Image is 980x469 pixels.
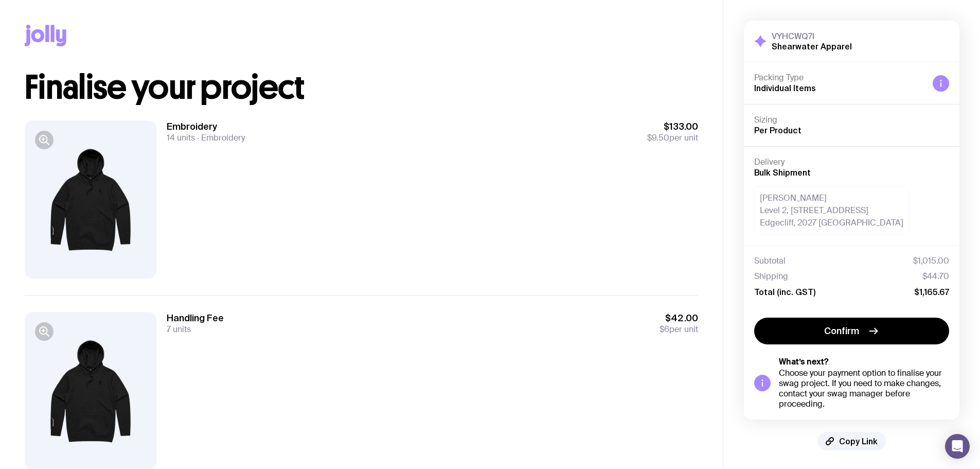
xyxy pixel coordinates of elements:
[660,312,698,324] span: $42.00
[660,324,698,335] span: per unit
[754,83,816,93] span: Individual Items
[647,120,698,133] span: $133.00
[754,73,924,83] h4: Packing Type
[167,324,191,335] span: 7 units
[167,120,245,133] h3: Embroidery
[754,115,949,125] h4: Sizing
[779,357,949,367] h5: What’s next?
[772,31,852,41] h3: VYHCWQ7I
[824,325,859,337] span: Confirm
[913,256,949,266] span: $1,015.00
[945,434,970,459] div: Open Intercom Messenger
[167,132,195,143] span: 14 units
[914,287,949,297] span: $1,165.67
[754,157,949,167] h4: Delivery
[195,132,245,143] span: Embroidery
[167,312,224,324] h3: Handling Fee
[922,271,949,282] span: $44.70
[754,126,801,135] span: Per Product
[754,168,811,177] span: Bulk Shipment
[772,41,852,51] h2: Shearwater Apparel
[754,318,949,344] button: Confirm
[754,186,909,235] div: [PERSON_NAME] Level 2, [STREET_ADDRESS] Edgecliff, 2027 [GEOGRAPHIC_DATA]
[754,287,815,297] span: Total (inc. GST)
[817,432,886,450] button: Copy Link
[839,436,878,446] span: Copy Link
[660,324,669,335] span: $6
[754,256,786,266] span: Subtotal
[647,133,698,143] span: per unit
[647,132,669,143] span: $9.50
[754,271,788,282] span: Shipping
[779,368,949,409] div: Choose your payment option to finalise your swag project. If you need to make changes, contact yo...
[25,71,698,104] h1: Finalise your project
